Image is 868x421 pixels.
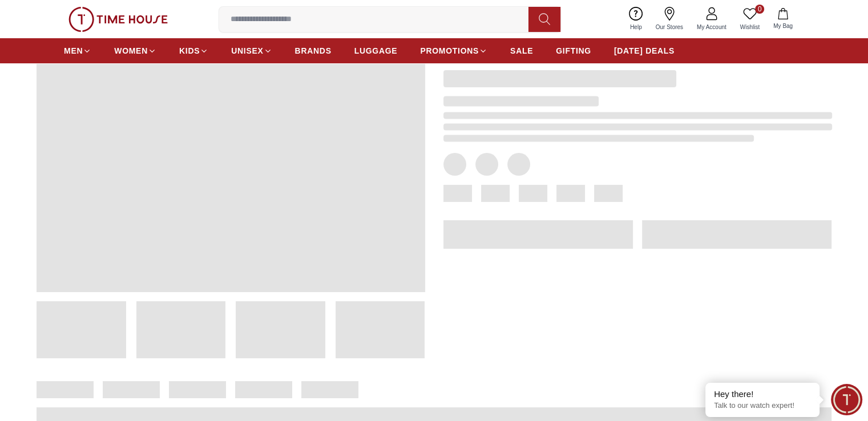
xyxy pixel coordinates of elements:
span: LUGGAGE [354,45,398,56]
a: UNISEX [231,41,272,61]
a: Our Stores [649,5,690,34]
img: ... [68,7,168,32]
span: Wishlist [736,23,764,31]
span: PROMOTIONS [420,45,479,56]
span: My Bag [769,22,797,30]
button: My Bag [766,6,800,33]
a: 0Wishlist [733,5,766,34]
a: [DATE] DEALS [614,41,675,61]
a: GIFTING [556,41,591,61]
div: Hey there! [714,388,811,400]
span: 0 [755,5,764,14]
a: BRANDS [295,41,332,61]
span: Our Stores [651,23,688,31]
span: KIDS [179,45,200,56]
span: WOMEN [114,45,148,56]
span: BRANDS [295,45,332,56]
span: UNISEX [231,45,263,56]
div: Chat Widget [831,384,862,415]
a: SALE [510,41,533,61]
p: Talk to our watch expert! [714,401,811,411]
a: Help [623,5,649,34]
span: Help [625,23,647,31]
a: LUGGAGE [354,41,398,61]
span: SALE [510,45,533,56]
span: GIFTING [556,45,591,56]
a: WOMEN [114,41,156,61]
a: KIDS [179,41,208,61]
span: [DATE] DEALS [614,45,675,56]
span: My Account [692,23,731,31]
a: PROMOTIONS [420,41,487,61]
span: MEN [64,45,83,56]
a: MEN [64,41,91,61]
